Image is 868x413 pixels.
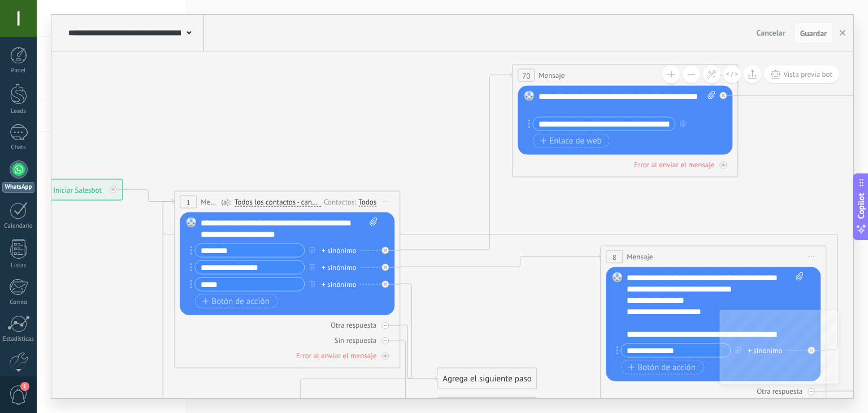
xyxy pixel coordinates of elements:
div: Todos [358,197,376,206]
span: Vista previa bot [783,69,832,79]
span: Copilot [856,193,867,219]
span: 70 [522,71,530,80]
span: Todos los contactos - canales seleccionados [235,198,321,207]
div: Contactos: [324,196,358,207]
div: Sin respuesta [335,336,376,345]
div: Estadísticas [2,336,35,343]
div: Panel [2,67,35,75]
div: Otra respuesta [331,320,376,330]
button: Enlace de web [533,134,609,148]
button: Vista previa bot [764,66,839,83]
button: Cancelar [752,24,790,41]
div: Chats [2,144,35,151]
span: Mensaje [539,70,565,81]
button: Botón de acción [621,360,704,375]
span: Cancelar [757,28,785,38]
div: Iniciar Salesbot [27,180,122,200]
span: 8 [613,252,617,262]
button: Botón de acción [195,294,277,308]
div: Leads [2,108,35,115]
span: Botón de acción [202,297,270,306]
div: Correo [2,299,35,306]
span: Guardar [800,29,827,37]
div: + sinónimo [322,262,356,273]
div: Agrega el siguiente paso [437,369,536,388]
div: Otra respuesta [757,386,802,396]
div: Listas [2,262,35,269]
div: + sinónimo [322,245,356,256]
span: (a): [221,197,231,207]
div: WhatsApp [2,182,34,193]
span: Enlace de web [540,136,601,145]
span: 1 [186,197,190,207]
span: Botón de acción [628,363,696,372]
div: + sinónimo [322,279,356,290]
span: Mensaje [201,197,218,207]
span: 1 [20,382,29,391]
div: Error al enviar el mensaje [634,160,714,169]
button: Guardar [794,22,833,44]
span: Mensaje [627,251,653,262]
div: Calendario [2,223,35,230]
div: Error al enviar el mensaje [296,351,376,360]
